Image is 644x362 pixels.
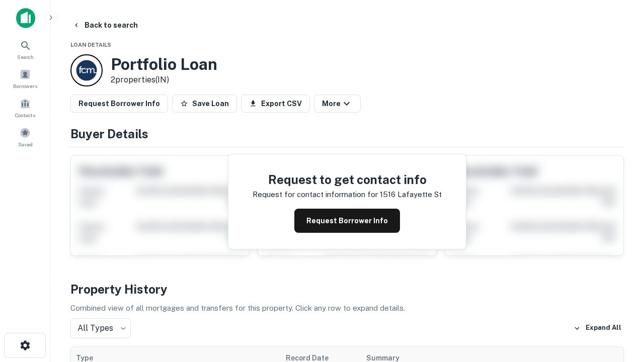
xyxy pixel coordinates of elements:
a: Contacts [3,94,47,121]
p: Request for contact information for [253,189,378,201]
p: 1516 lafayette st [380,189,442,201]
div: All Types [70,318,131,338]
h4: Request to get contact info [253,170,442,189]
span: Saved [18,140,33,148]
button: More [314,95,361,113]
button: Back to search [68,16,142,34]
button: Request Borrower Info [294,209,400,233]
span: Loan Details [70,42,111,48]
button: Save Loan [172,95,237,113]
h3: Portfolio Loan [111,55,217,74]
p: 2 properties (IN) [111,74,217,86]
a: Saved [3,123,47,150]
button: Request Borrower Info [70,95,168,113]
span: Borrowers [13,82,37,90]
p: Combined view of all mortgages and transfers for this property. Click any row to expand details. [70,302,624,314]
iframe: Chat Widget [594,282,644,330]
span: Search [17,53,34,61]
span: Contacts [15,111,35,119]
h4: Buyer Details [70,125,624,143]
button: Expand All [571,321,624,336]
a: Search [3,36,47,63]
button: Export CSV [241,95,310,113]
h4: Property History [70,280,624,298]
img: capitalize-icon.png [16,8,35,28]
a: Borrowers [3,65,47,92]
